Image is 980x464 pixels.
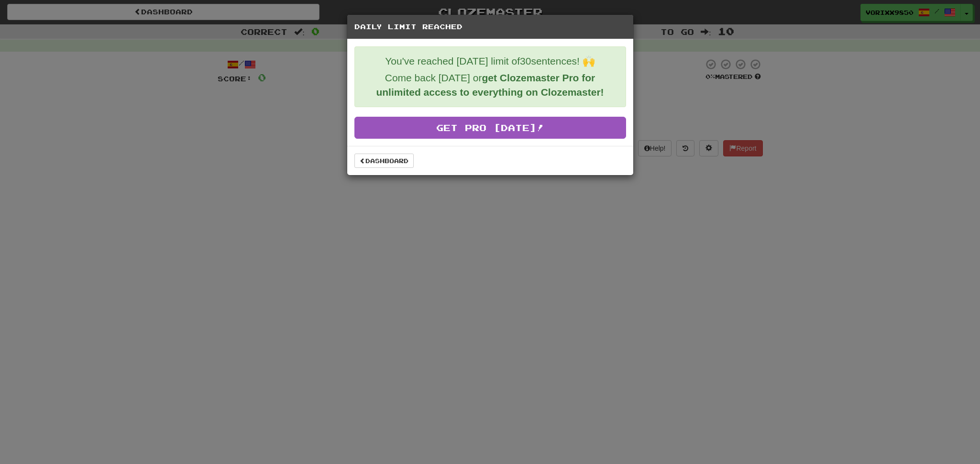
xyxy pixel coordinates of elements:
[376,72,604,98] strong: get Clozemaster Pro for unlimited access to everything on Clozemaster!
[362,54,618,68] p: You've reached [DATE] limit of 30 sentences! 🙌
[354,22,626,32] h5: Daily Limit Reached
[354,117,626,139] a: Get Pro [DATE]!
[354,154,414,168] a: Dashboard
[362,71,618,99] p: Come back [DATE] or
